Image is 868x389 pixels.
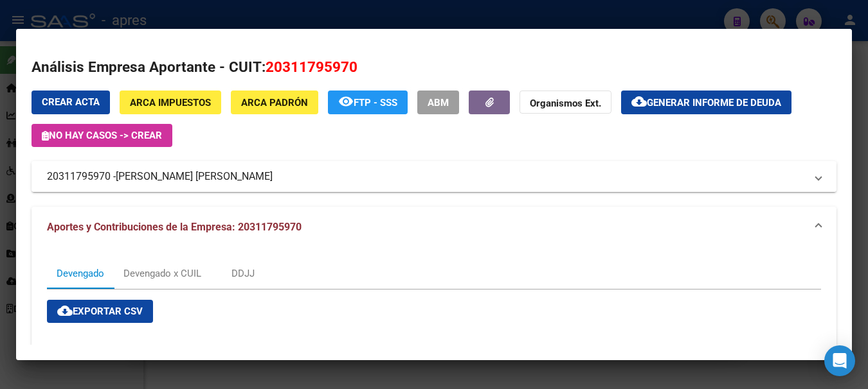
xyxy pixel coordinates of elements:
[530,98,601,109] strong: Organismos Ext.
[130,97,211,108] span: ARCA Impuestos
[32,124,172,147] button: No hay casos -> Crear
[47,221,302,233] span: Aportes y Contribuciones de la Empresa: 20311795970
[123,266,201,281] div: Devengado x CUIL
[241,97,308,108] span: ARCA Padrón
[631,94,647,109] mat-icon: cloud_download
[32,161,836,192] mat-expansion-panel-header: 20311795970 -[PERSON_NAME] [PERSON_NAME]
[354,97,397,108] span: FTP - SSS
[32,91,110,114] button: Crear Acta
[57,266,104,281] div: Devengado
[266,58,357,75] span: 20311795970
[32,56,836,78] h2: Análisis Empresa Aportante - CUIT:
[32,207,836,248] mat-expansion-panel-header: Aportes y Contribuciones de la Empresa: 20311795970
[328,91,408,114] button: FTP - SSS
[57,303,73,318] mat-icon: cloud_download
[120,91,221,114] button: ARCA Impuestos
[231,91,318,114] button: ARCA Padrón
[338,94,354,109] mat-icon: remove_red_eye
[42,96,100,108] span: Crear Acta
[231,266,255,281] div: DDJJ
[647,97,781,108] span: Generar informe de deuda
[42,130,162,141] span: No hay casos -> Crear
[57,306,143,317] span: Exportar CSV
[116,169,273,184] span: [PERSON_NAME] [PERSON_NAME]
[621,91,791,114] button: Generar informe de deuda
[824,345,855,376] div: Open Intercom Messenger
[417,91,459,114] button: ABM
[47,300,153,323] button: Exportar CSV
[520,91,611,114] button: Organismos Ext.
[428,97,449,108] span: ABM
[47,169,806,184] mat-panel-title: 20311795970 -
